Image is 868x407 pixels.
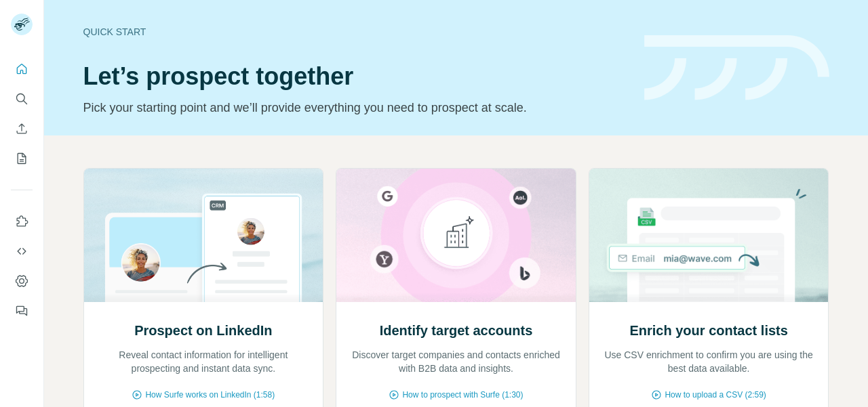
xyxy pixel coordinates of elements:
[665,389,766,401] span: How to upload a CSV (2:59)
[11,239,33,263] button: Use Surfe API
[380,321,533,340] h2: Identify target accounts
[11,146,33,171] button: My lists
[11,209,33,234] button: Use Surfe on LinkedIn
[11,57,33,81] button: Quick start
[11,116,33,141] button: Enrich CSV
[350,348,562,375] p: Discover target companies and contacts enriched with B2B data and insights.
[83,63,628,90] h1: Let’s prospect together
[11,87,33,111] button: Search
[11,269,33,293] button: Dashboard
[83,98,628,117] p: Pick your starting point and we’ll provide everything you need to prospect at scale.
[336,169,576,302] img: Identify target accounts
[11,299,33,323] button: Feedback
[145,389,275,401] span: How Surfe works on LinkedIn (1:58)
[589,169,829,302] img: Enrich your contact lists
[644,35,829,101] img: banner
[83,169,324,302] img: Prospect on LinkedIn
[98,348,310,375] p: Reveal contact information for intelligent prospecting and instant data sync.
[83,25,628,39] div: Quick start
[603,348,815,375] p: Use CSV enrichment to confirm you are using the best data available.
[629,321,787,340] h2: Enrich your contact lists
[134,321,272,340] h2: Prospect on LinkedIn
[402,389,523,401] span: How to prospect with Surfe (1:30)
